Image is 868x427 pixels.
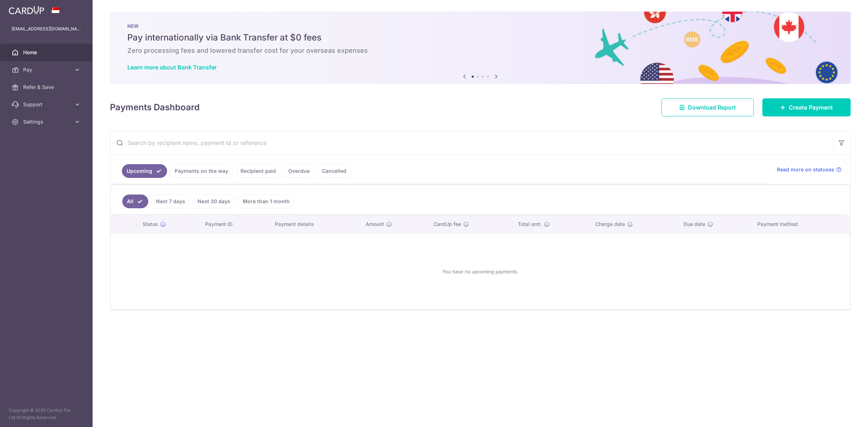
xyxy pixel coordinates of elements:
h4: Payments Dashboard [110,101,200,114]
a: Recipient paid [236,164,281,178]
a: All [122,195,148,208]
a: Payments on the way [170,164,233,178]
span: Status [142,221,158,228]
a: Create Payment [762,98,851,116]
input: Search by recipient name, payment id or reference [110,131,833,154]
span: Support [23,101,71,108]
a: Download Report [661,98,754,116]
span: Home [23,49,71,56]
span: Charge date [595,221,625,228]
div: You have no upcoming payments. [119,240,841,303]
a: More than 1 month [238,195,294,208]
a: Overdue [284,164,314,178]
img: Bank transfer banner [110,12,851,84]
a: Next 30 days [193,195,235,208]
span: Amount [366,221,384,228]
span: CardUp fee [434,221,461,228]
span: Pay [23,66,71,73]
span: Settings [23,118,71,125]
span: Create Payment [789,103,833,112]
p: NEW [127,23,833,29]
th: Payment method [752,215,850,234]
span: Due date [684,221,705,228]
img: CardUp [9,6,44,14]
th: Payment details [269,215,360,234]
h6: Zero processing fees and lowered transfer cost for your overseas expenses [127,46,833,55]
span: Total amt. [518,221,542,228]
th: Payment ID [199,215,269,234]
p: [EMAIL_ADDRESS][DOMAIN_NAME] [12,25,81,33]
a: Learn more about Bank Transfer [127,64,217,71]
a: Next 7 days [151,195,190,208]
span: Read more on statuses [777,166,834,173]
a: Upcoming [122,164,167,178]
span: Download Report [688,103,736,112]
a: Read more on statuses [777,166,842,173]
h5: Pay internationally via Bank Transfer at $0 fees [127,32,833,43]
span: Refer & Save [23,84,71,91]
a: Cancelled [317,164,351,178]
